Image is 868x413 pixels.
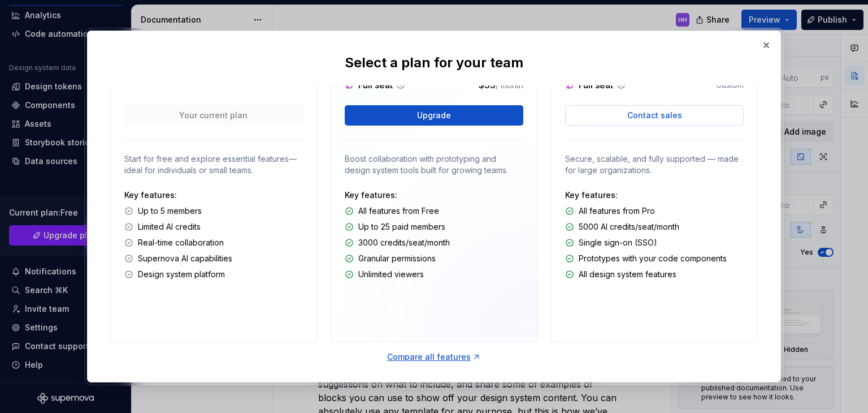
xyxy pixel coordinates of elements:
p: Limited AI credits [138,221,201,233]
p: Boost collaboration with prototyping and design system tools built for growing teams. [345,153,523,176]
a: Contact sales [565,105,744,126]
p: 3000 credits/seat/month [358,237,450,248]
span: Contact sales [627,110,682,121]
span: Upgrade [417,110,451,121]
p: Secure, scalable, and fully supported — made for large organizations. [565,153,744,176]
p: 5000 AI credits/seat/month [579,221,679,233]
p: Supernova AI capabilities [138,253,232,264]
span: $35 [479,79,496,91]
p: All features from Pro [579,205,655,217]
button: Upgrade [345,105,523,126]
a: Compare all features [387,351,481,363]
p: Design system platform [138,269,225,280]
p: Prototypes with your code components [579,253,727,264]
span: / month [496,80,523,90]
p: Unlimited viewers [358,269,424,280]
p: All features from Free [358,205,439,217]
p: Up to 5 members [138,205,202,217]
p: All design system features [579,269,676,280]
p: Select a plan for your team [345,54,523,72]
p: Single sign-on (SSO) [579,237,657,248]
p: Granular permissions [358,253,436,264]
p: Key features: [345,190,523,201]
p: Key features: [124,190,303,201]
p: Up to 25 paid members [358,221,445,233]
p: Start for free and explore essential features—ideal for individuals or small teams. [124,153,303,176]
p: Real-time collaboration [138,237,224,248]
p: Key features: [565,190,744,201]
